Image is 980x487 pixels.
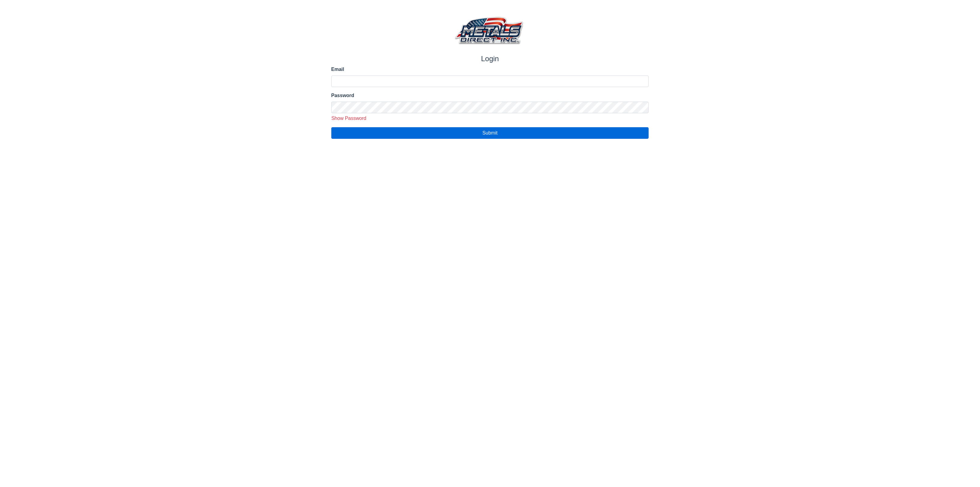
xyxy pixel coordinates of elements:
[331,116,366,121] span: Show Password
[331,66,649,73] label: Email
[329,114,369,122] button: Show Password
[483,130,498,135] span: Submit
[331,54,649,63] h1: Login
[331,127,649,139] button: Submit
[331,92,649,99] label: Password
